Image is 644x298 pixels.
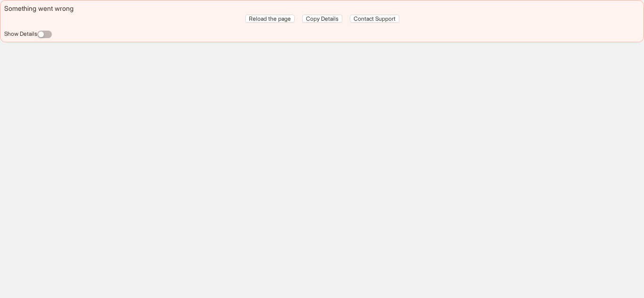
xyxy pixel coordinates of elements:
[302,15,342,23] button: Copy Details
[4,30,37,37] label: Show Details
[249,15,291,22] span: Reload the page
[306,15,339,22] span: Copy Details
[245,15,295,23] button: Reload the page
[350,15,399,23] button: Contact Support
[4,4,640,13] div: Something went wrong
[354,15,396,22] span: Contact Support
